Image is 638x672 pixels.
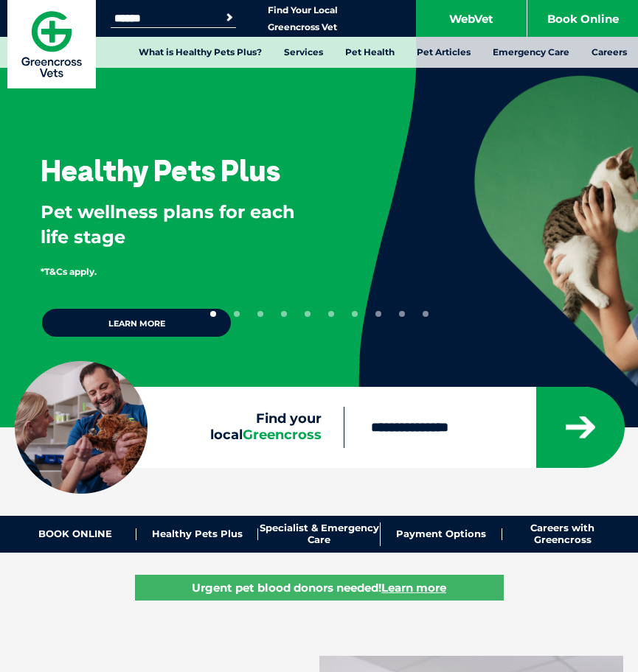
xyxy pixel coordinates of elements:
[15,411,344,443] label: Find your local
[334,37,406,68] a: Pet Health
[243,427,322,443] span: Greencross
[222,10,237,25] button: Search
[41,307,232,338] a: Learn more
[502,522,623,545] a: Careers with Greencross
[258,522,380,545] a: Specialist & Emergency Care
[281,311,287,317] button: 4 of 10
[273,37,334,68] a: Services
[128,37,273,68] a: What is Healthy Pets Plus?
[15,528,136,540] a: BOOK ONLINE
[135,575,504,601] a: Urgent pet blood donors needed!Learn more
[136,528,258,540] a: Healthy Pets Plus
[381,528,502,540] a: Payment Options
[328,311,334,317] button: 6 of 10
[352,311,358,317] button: 7 of 10
[423,311,429,317] button: 10 of 10
[41,155,280,185] h3: Healthy Pets Plus
[257,311,263,317] button: 3 of 10
[482,37,580,68] a: Emergency Care
[41,200,311,249] p: Pet wellness plans for each life stage
[268,4,338,33] a: Find Your Local Greencross Vet
[406,37,482,68] a: Pet Articles
[399,311,405,317] button: 9 of 10
[234,311,240,317] button: 2 of 10
[210,311,216,317] button: 1 of 10
[305,311,311,317] button: 5 of 10
[41,266,97,277] span: *T&Cs apply.
[580,37,638,68] a: Careers
[381,581,446,595] u: Learn more
[375,311,381,317] button: 8 of 10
